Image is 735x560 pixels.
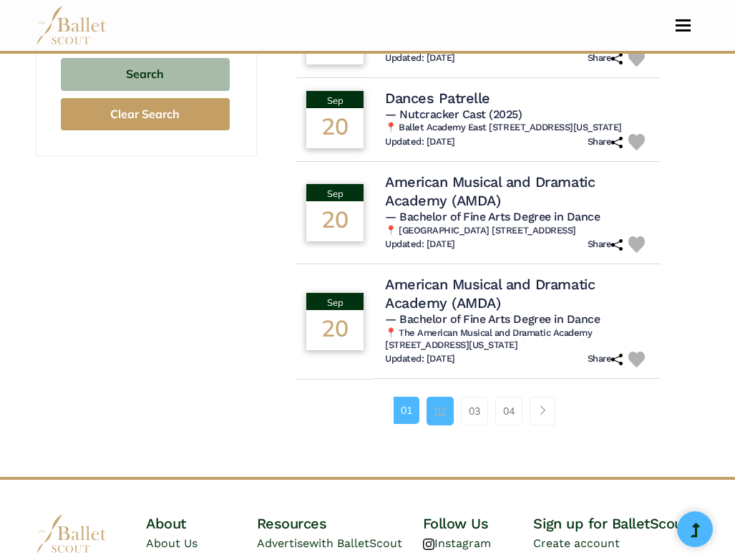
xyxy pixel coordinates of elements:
[385,312,600,326] span: — Bachelor of Fine Arts Degree in Dance
[385,136,455,148] h6: Updated: [DATE]
[306,310,364,350] div: 20
[257,514,423,533] h4: Resources
[36,514,107,554] img: logo
[306,184,364,201] div: Sep
[385,122,650,134] h6: 📍 Ballet Academy East [STREET_ADDRESS][US_STATE]
[61,98,230,130] button: Clear Search
[423,514,534,533] h4: Follow Us
[385,327,650,352] h6: 📍 The American Musical and Dramatic Academy [STREET_ADDRESS][US_STATE]
[385,353,455,365] h6: Updated: [DATE]
[588,136,623,148] h6: Share
[61,58,230,92] button: Search
[394,397,563,425] nav: Page navigation example
[306,91,364,108] div: Sep
[423,539,434,550] img: instagram logo
[385,238,455,251] h6: Updated: [DATE]
[394,397,419,424] a: 01
[588,52,623,64] h6: Share
[423,536,491,550] a: Instagram
[533,536,620,550] a: Create account
[666,19,700,32] button: Toggle navigation
[533,514,699,533] h4: Sign up for BalletScout
[385,52,455,64] h6: Updated: [DATE]
[146,514,257,533] h4: About
[385,210,600,223] span: — Bachelor of Fine Arts Degree in Dance
[257,536,402,550] a: Advertisewith BalletScout
[588,238,623,251] h6: Share
[306,201,364,241] div: 20
[495,397,522,425] a: 04
[427,397,454,425] a: 02
[385,225,650,237] h6: 📍 [GEOGRAPHIC_DATA] [STREET_ADDRESS]
[306,293,364,310] div: Sep
[461,397,488,425] a: 03
[309,536,402,550] span: with BalletScout
[385,173,650,210] h4: American Musical and Dramatic Academy (AMDA)
[385,89,490,107] h4: Dances Patrelle
[306,108,364,148] div: 20
[146,536,198,550] a: About Us
[385,107,522,121] span: — Nutcracker Cast (2025)
[588,353,623,365] h6: Share
[385,275,650,312] h4: American Musical and Dramatic Academy (AMDA)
